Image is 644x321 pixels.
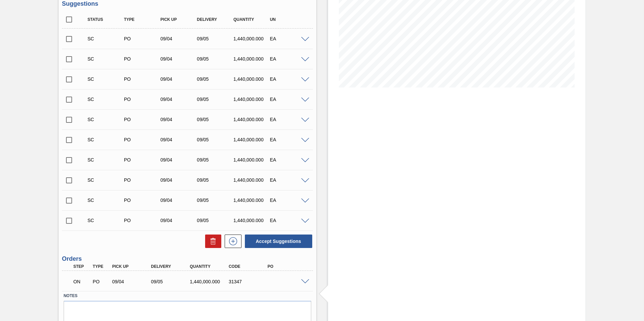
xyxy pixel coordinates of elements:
[122,198,163,203] div: Purchase order
[195,56,236,62] div: 09/05/2025
[268,97,309,102] div: EA
[232,17,272,22] div: Quantity
[202,235,221,248] div: Delete Suggestions
[86,17,127,22] div: Status
[245,235,312,248] button: Accept Suggestions
[232,157,272,163] div: 1,440,000.000
[268,198,309,203] div: EA
[268,17,309,22] div: UN
[72,274,92,289] div: Negotiating Order
[188,264,232,269] div: Quantity
[122,137,163,142] div: Purchase order
[232,36,272,41] div: 1,440,000.000
[159,17,199,22] div: Pick up
[122,117,163,122] div: Purchase order
[86,97,127,102] div: Suggestion Created
[159,157,199,163] div: 09/04/2025
[122,157,163,163] div: Purchase order
[122,36,163,41] div: Purchase order
[159,36,199,41] div: 09/04/2025
[232,97,272,102] div: 1,440,000.000
[268,137,309,142] div: EA
[268,157,309,163] div: EA
[159,137,199,142] div: 09/04/2025
[149,279,193,284] div: 09/05/2025
[110,264,154,269] div: Pick up
[268,76,309,82] div: EA
[122,218,163,223] div: Purchase order
[86,76,127,82] div: Suggestion Created
[122,56,163,62] div: Purchase order
[86,198,127,203] div: Suggestion Created
[159,97,199,102] div: 09/04/2025
[195,177,236,183] div: 09/05/2025
[64,291,311,301] label: Notes
[188,279,232,284] div: 1,440,000.000
[86,137,127,142] div: Suggestion Created
[122,177,163,183] div: Purchase order
[159,117,199,122] div: 09/04/2025
[91,279,111,284] div: Purchase order
[241,234,313,249] div: Accept Suggestions
[227,264,270,269] div: Code
[268,177,309,183] div: EA
[159,198,199,203] div: 09/04/2025
[195,157,236,163] div: 09/05/2025
[149,264,193,269] div: Delivery
[195,76,236,82] div: 09/05/2025
[268,56,309,62] div: EA
[86,56,127,62] div: Suggestion Created
[122,76,163,82] div: Purchase order
[62,255,313,262] h3: Orders
[122,97,163,102] div: Purchase order
[86,157,127,163] div: Suggestion Created
[86,218,127,223] div: Suggestion Created
[73,279,90,284] p: ON
[232,76,272,82] div: 1,440,000.000
[195,218,236,223] div: 09/05/2025
[159,56,199,62] div: 09/04/2025
[122,17,163,22] div: Type
[72,264,92,269] div: Step
[268,218,309,223] div: EA
[232,137,272,142] div: 1,440,000.000
[232,198,272,203] div: 1,440,000.000
[268,117,309,122] div: EA
[195,97,236,102] div: 09/05/2025
[110,279,154,284] div: 09/04/2025
[195,17,236,22] div: Delivery
[195,117,236,122] div: 09/05/2025
[91,264,111,269] div: Type
[227,279,270,284] div: 31347
[266,264,309,269] div: PO
[159,177,199,183] div: 09/04/2025
[232,218,272,223] div: 1,440,000.000
[195,137,236,142] div: 09/05/2025
[232,56,272,62] div: 1,440,000.000
[159,218,199,223] div: 09/04/2025
[159,76,199,82] div: 09/04/2025
[195,36,236,41] div: 09/05/2025
[195,198,236,203] div: 09/05/2025
[86,36,127,41] div: Suggestion Created
[62,0,313,7] h3: Suggestions
[232,117,272,122] div: 1,440,000.000
[221,235,241,248] div: New suggestion
[86,177,127,183] div: Suggestion Created
[86,117,127,122] div: Suggestion Created
[232,177,272,183] div: 1,440,000.000
[268,36,309,41] div: EA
